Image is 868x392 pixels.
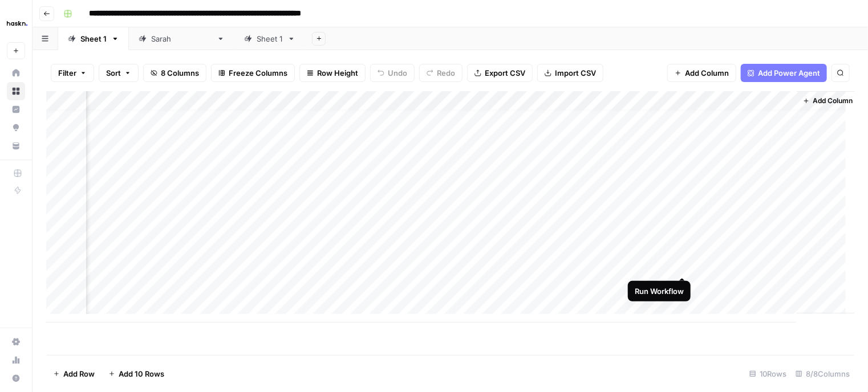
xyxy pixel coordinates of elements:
[485,67,525,79] span: Export CSV
[211,64,295,82] button: Freeze Columns
[758,67,820,79] span: Add Power Agent
[234,27,305,50] a: Sheet 1
[370,64,415,82] button: Undo
[58,67,76,79] span: Filter
[151,33,212,44] div: [PERSON_NAME]
[388,67,407,79] span: Undo
[7,369,25,387] button: Help + Support
[7,100,25,119] a: Insights
[119,368,164,379] span: Add 10 Rows
[745,365,791,383] div: 10 Rows
[51,64,94,82] button: Filter
[7,333,25,351] a: Settings
[555,67,596,79] span: Import CSV
[7,351,25,369] a: Usage
[7,119,25,137] a: Opportunities
[229,67,287,79] span: Freeze Columns
[685,67,729,79] span: Add Column
[419,64,463,82] button: Redo
[437,67,455,79] span: Redo
[798,93,858,108] button: Add Column
[813,96,853,106] span: Add Column
[46,365,102,383] button: Add Row
[7,9,25,38] button: Workspace: Haskn
[257,33,283,44] div: Sheet 1
[161,67,199,79] span: 8 Columns
[7,82,25,100] a: Browse
[467,64,533,82] button: Export CSV
[102,365,171,383] button: Add 10 Rows
[299,64,366,82] button: Row Height
[317,67,358,79] span: Row Height
[7,137,25,155] a: Your Data
[80,33,107,44] div: Sheet 1
[106,67,121,79] span: Sort
[741,64,827,82] button: Add Power Agent
[537,64,603,82] button: Import CSV
[7,64,25,82] a: Home
[7,13,27,34] img: Haskn Logo
[143,64,206,82] button: 8 Columns
[791,365,854,383] div: 8/8 Columns
[99,64,139,82] button: Sort
[58,27,129,50] a: Sheet 1
[667,64,736,82] button: Add Column
[129,27,234,50] a: [PERSON_NAME]
[63,368,95,379] span: Add Row
[635,285,684,297] div: Run Workflow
